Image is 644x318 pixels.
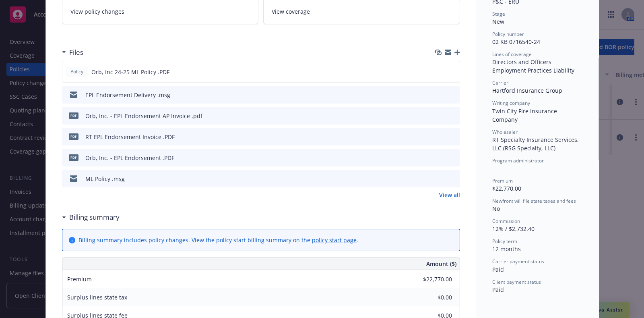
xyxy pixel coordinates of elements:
[492,258,544,265] span: Carrier payment status
[492,66,582,75] div: Employment Practices Liability
[67,293,127,301] span: Surplus lines state tax
[69,47,83,58] h3: Files
[492,129,518,135] span: Wholesaler
[492,157,544,164] span: Program administrator
[85,133,175,141] div: RT EPL Endorsement Invoice .PDF
[492,177,513,184] span: Premium
[78,236,358,244] div: Billing summary includes policy changes. View the policy start billing summary on the .
[492,100,530,106] span: Writing company
[492,87,562,94] span: Hartford Insurance Group
[492,38,540,46] span: 02 KB 0716540-24
[492,245,521,253] span: 12 months
[85,112,202,120] div: Orb, Inc. - EPL Endorsement AP Invoice .pdf
[67,275,92,283] span: Premium
[450,154,457,162] button: preview file
[436,68,443,76] button: download file
[492,225,535,233] span: 12% / $2,732.40
[492,286,504,293] span: Paid
[437,91,443,99] button: download file
[492,197,576,204] span: Newfront will file state taxes and fees
[69,212,120,222] h3: Billing summary
[492,218,520,224] span: Commission
[437,112,443,120] button: download file
[492,51,532,58] span: Lines of coverage
[426,260,456,268] span: Amount ($)
[437,133,443,141] button: download file
[437,175,443,183] button: download file
[492,18,504,25] span: New
[70,7,124,16] span: View policy changes
[492,10,505,17] span: Stage
[69,133,78,139] span: PDF
[85,154,174,162] div: Orb, Inc. - EPL Endorsement .PDF
[450,112,457,120] button: preview file
[492,79,508,86] span: Carrier
[492,266,504,273] span: Paid
[91,68,169,76] span: Orb, Inc 24-25 ML Policy .PDF
[450,133,457,141] button: preview file
[85,91,170,99] div: EPL Endorsement Delivery .msg
[492,238,517,245] span: Policy term
[69,154,78,160] span: PDF
[450,175,457,183] button: preview file
[492,205,500,212] span: No
[449,68,456,76] button: preview file
[492,107,559,123] span: Twin City Fire Insurance Company
[85,175,125,183] div: ML Policy .msg
[62,212,120,222] div: Billing summary
[69,68,85,75] span: Policy
[69,112,78,118] span: pdf
[405,273,457,285] input: 0.00
[492,136,580,152] span: RT Specialty Insurance Services, LLC (RSG Specialty, LLC)
[312,236,357,244] a: policy start page
[272,7,310,16] span: View coverage
[492,185,521,192] span: $22,770.00
[439,191,460,199] a: View all
[62,47,83,58] div: Files
[450,91,457,99] button: preview file
[492,164,494,172] span: -
[405,291,457,303] input: 0.00
[492,279,541,285] span: Client payment status
[437,154,443,162] button: download file
[492,31,524,37] span: Policy number
[492,58,582,66] div: Directors and Officers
